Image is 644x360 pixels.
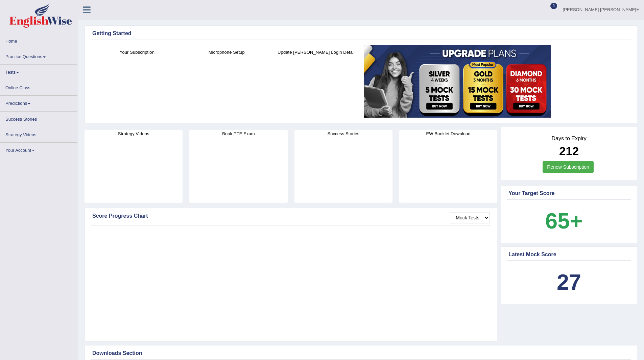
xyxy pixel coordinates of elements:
[0,127,77,140] a: Strategy Videos
[508,136,629,142] h4: Days to Expiry
[294,130,392,137] h4: Success Stories
[275,49,358,56] h4: Update [PERSON_NAME] Login Detail
[0,33,77,47] a: Home
[550,3,557,9] span: 0
[92,212,490,220] div: Score Progress Chart
[543,161,594,173] a: Renew Subscription
[0,96,77,109] a: Predictions
[92,349,629,357] div: Downloads Section
[508,189,629,197] div: Your Target Score
[399,130,497,137] h4: EW Booklet Download
[0,80,77,93] a: Online Class
[0,112,77,125] a: Success Stories
[557,270,581,294] b: 27
[189,130,287,137] h4: Book PTE Exam
[96,49,178,56] h4: Your Subscription
[545,209,582,233] b: 65+
[0,49,77,62] a: Practice Questions
[0,65,77,78] a: Tests
[508,250,629,259] div: Latest Mock Score
[92,29,629,38] div: Getting Started
[0,143,77,156] a: Your Account
[364,45,551,118] img: small5.jpg
[559,144,579,158] b: 212
[85,130,183,137] h4: Strategy Videos
[185,49,268,56] h4: Microphone Setup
